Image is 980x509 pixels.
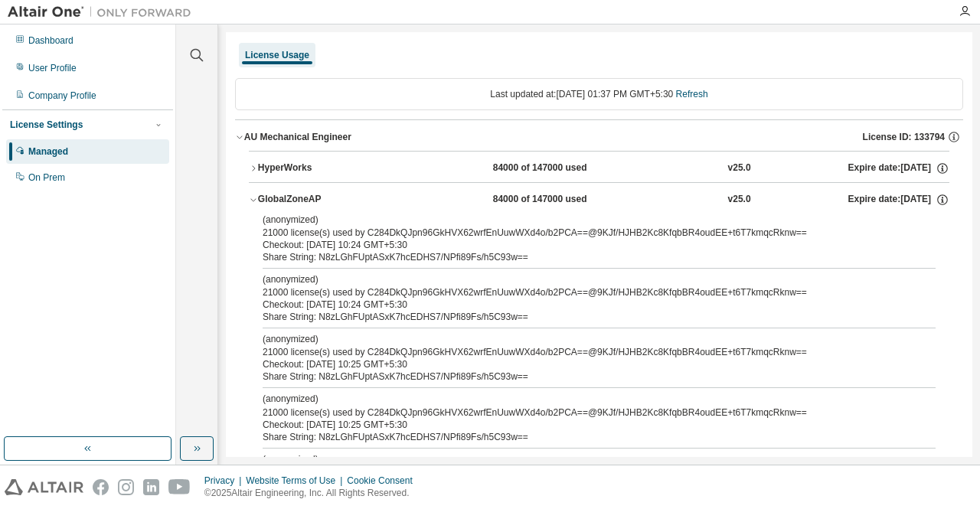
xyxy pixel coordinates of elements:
p: (anonymized) [263,393,899,406]
div: Checkout: [DATE] 10:24 GMT+5:30 [263,299,899,311]
img: facebook.svg [93,479,109,495]
div: Privacy [204,475,246,487]
div: Share String: N8zLGhFUptASxK7hcEDHS7/NPfi89Fs/h5C93w== [263,251,899,263]
div: Last updated at: [DATE] 01:37 PM GMT+5:30 [235,78,963,110]
div: On Prem [28,171,65,184]
div: 84000 of 147000 used [493,162,631,175]
div: Dashboard [28,34,73,47]
span: License ID: 133794 [863,131,945,143]
button: GlobalZoneAP84000 of 147000 usedv25.0Expire date:[DATE] [249,183,949,217]
div: 21000 license(s) used by C284DkQJpn96GkHVX62wrfEnUuwWXd4o/b2PCA==@9KJf/HJHB2Kc8KfqbBR4oudEE+t6T7k... [263,393,899,418]
div: Expire date: [DATE] [848,162,949,175]
button: HyperWorks84000 of 147000 usedv25.0Expire date:[DATE] [249,152,949,185]
div: License Usage [245,49,309,61]
div: v25.0 [728,193,751,207]
img: altair_logo.svg [5,479,83,495]
div: License Settings [10,119,83,131]
img: linkedin.svg [143,479,159,495]
div: 21000 license(s) used by C284DkQJpn96GkHVX62wrfEnUuwWXd4o/b2PCA==@9KJf/HJHB2Kc8KfqbBR4oudEE+t6T7k... [263,453,899,478]
div: Company Profile [28,90,96,102]
div: User Profile [28,62,77,74]
div: Checkout: [DATE] 10:24 GMT+5:30 [263,239,899,251]
div: 21000 license(s) used by C284DkQJpn96GkHVX62wrfEnUuwWXd4o/b2PCA==@9KJf/HJHB2Kc8KfqbBR4oudEE+t6T7k... [263,273,899,299]
div: Expire date: [DATE] [848,193,949,207]
div: Share String: N8zLGhFUptASxK7hcEDHS7/NPfi89Fs/h5C93w== [263,431,899,443]
div: Share String: N8zLGhFUptASxK7hcEDHS7/NPfi89Fs/h5C93w== [263,311,899,323]
a: Refresh [676,89,708,100]
div: HyperWorks [258,162,396,175]
div: Checkout: [DATE] 10:25 GMT+5:30 [263,419,899,431]
div: GlobalZoneAP [258,193,396,207]
p: (anonymized) [263,453,899,466]
div: 84000 of 147000 used [493,193,631,207]
div: v25.0 [728,162,751,175]
div: Share String: N8zLGhFUptASxK7hcEDHS7/NPfi89Fs/h5C93w== [263,370,899,383]
img: Altair One [8,5,199,20]
button: AU Mechanical EngineerLicense ID: 133794 [235,120,963,154]
p: (anonymized) [263,214,899,227]
div: Cookie Consent [347,475,421,487]
div: Checkout: [DATE] 10:25 GMT+5:30 [263,358,899,370]
div: Website Terms of Use [246,475,347,487]
p: (anonymized) [263,333,899,346]
div: Managed [28,145,68,158]
div: AU Mechanical Engineer [244,131,351,143]
p: (anonymized) [263,273,899,286]
div: 21000 license(s) used by C284DkQJpn96GkHVX62wrfEnUuwWXd4o/b2PCA==@9KJf/HJHB2Kc8KfqbBR4oudEE+t6T7k... [263,333,899,358]
p: © 2025 Altair Engineering, Inc. All Rights Reserved. [204,487,422,500]
div: 21000 license(s) used by C284DkQJpn96GkHVX62wrfEnUuwWXd4o/b2PCA==@9KJf/HJHB2Kc8KfqbBR4oudEE+t6T7k... [263,214,899,239]
img: youtube.svg [168,479,191,495]
img: instagram.svg [118,479,134,495]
